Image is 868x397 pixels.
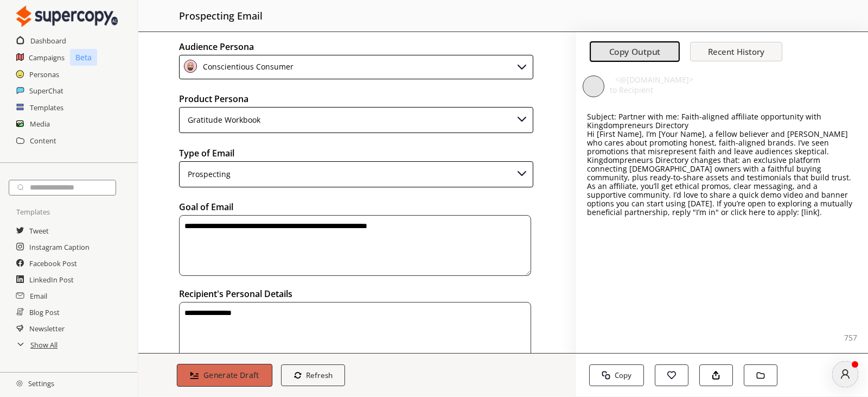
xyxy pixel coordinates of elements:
[184,166,231,182] div: Prospecting
[16,5,118,27] img: Close
[29,66,59,83] a: Personas
[179,91,535,107] h2: Product Persona
[844,333,857,342] p: 757
[29,255,77,272] a: Facebook Post
[177,364,272,387] button: Generate Draft
[615,370,631,380] b: Copy
[179,145,535,161] h2: Type of Email
[515,112,528,125] img: Close
[615,74,693,85] span: <@[DOMAIN_NAME]>
[610,86,852,94] p: to Recipient
[70,49,97,66] p: Beta
[587,112,857,130] p: Subject: Partner with me: Faith-aligned affiliate opportunity with Kingdompreneurs Directory
[179,286,535,302] h2: Recipient's Personal Details
[179,302,531,363] textarea: textarea-textarea
[30,288,47,304] a: Email
[281,364,346,386] button: Refresh
[589,364,644,386] button: Copy
[690,42,782,61] button: Recent History
[179,39,535,55] h2: Audience Persona
[203,370,259,380] b: Generate Draft
[30,116,50,132] a: Media
[179,199,535,215] h2: Goal of Email
[29,272,74,288] a: LinkedIn Post
[587,130,857,217] p: Hi [First Name], I’m [Your Name], a fellow believer and [PERSON_NAME] who cares about promoting h...
[16,380,23,387] img: Close
[184,112,260,128] div: Gratitude Workbook
[515,166,528,179] img: Close
[30,33,66,49] a: Dashboard
[30,99,63,116] a: Templates
[306,370,333,380] b: Refresh
[515,60,528,73] img: Close
[29,239,90,255] a: Instagram Caption
[179,5,263,26] h2: prospecting email
[184,60,197,73] img: Close
[832,361,858,387] div: atlas-message-author-avatar
[29,304,60,320] a: Blog Post
[832,361,858,387] button: atlas-launcher
[609,46,661,58] b: Copy Output
[29,320,65,337] a: Newsletter
[30,337,58,353] a: Show All
[30,133,56,149] a: Content
[199,60,293,74] div: Conscientious Consumer
[590,42,680,62] button: Copy Output
[708,46,764,57] b: Recent History
[29,83,63,99] a: SuperChat
[29,223,49,239] a: Tweet
[179,215,531,276] textarea: textarea-textarea
[29,49,65,66] a: Campaigns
